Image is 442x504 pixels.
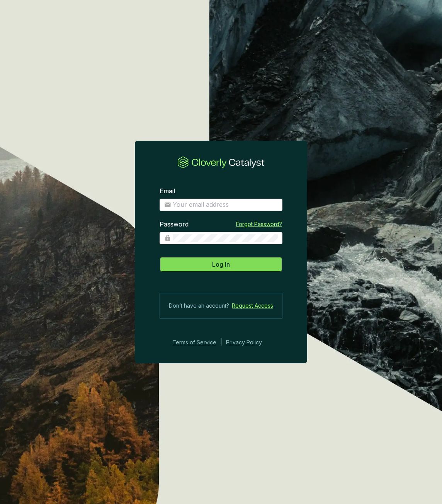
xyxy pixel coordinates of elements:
input: Email [173,201,278,209]
label: Email [160,187,175,196]
button: Log In [160,257,282,272]
input: Password [173,234,278,242]
a: Forgot Password? [236,220,282,228]
a: Request Access [232,301,273,310]
div: | [220,338,222,347]
span: Log In [212,260,230,269]
a: Terms of Service [170,338,216,347]
span: Don’t have an account? [169,301,229,310]
label: Password [160,220,189,229]
a: Privacy Policy [226,338,272,347]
